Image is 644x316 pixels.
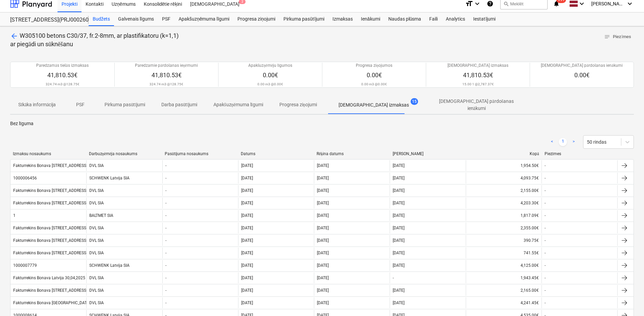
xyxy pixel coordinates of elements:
[463,71,493,79] span: 41,810.53€
[393,276,394,280] div: -
[165,238,166,243] div: -
[86,235,162,246] div: DVL SIA
[466,210,542,221] div: 1,817.09€
[241,176,253,180] div: [DATE]
[601,32,634,42] button: Piezīmes
[466,160,542,171] div: 1,954.50€
[18,101,56,108] p: Sīkāka informācija
[279,101,317,108] p: Progresa ziņojumi
[545,163,546,168] div: -
[339,102,409,109] p: [DEMOGRAPHIC_DATA] izmaksas
[13,201,93,205] div: Fakturrekins Bonava [STREET_ADDRESS]pdf
[86,260,162,271] div: SCHWENK Latvija SIA
[165,263,166,268] div: -
[393,163,405,168] div: [DATE]
[10,17,80,24] div: [STREET_ADDRESS](PRJ0002600) 2601946
[13,163,93,168] div: Fakturrekins Bonava [STREET_ADDRESS]pdf
[89,12,114,26] div: Budžets
[47,71,77,79] span: 41,810.53€
[165,300,166,305] div: -
[165,151,235,156] div: Pasūtījuma nosaukums
[13,213,16,218] div: 1
[149,82,183,86] p: 324.74 m3 @ 128.75€
[72,101,88,108] p: PSF
[158,12,175,26] a: PSF
[13,300,155,305] div: Fakturrekins Bonava [GEOGRAPHIC_DATA] 09,05,2025 [STREET_ADDRESS]pdf
[462,82,494,86] p: 15.00 1 @ 2,787.37€
[384,12,425,26] a: Naudas plūsma
[165,226,166,230] div: -
[263,71,278,79] span: 0.00€
[393,226,405,230] div: [DATE]
[175,12,233,26] a: Apakšuzņēmuma līgumi
[241,263,253,268] div: [DATE]
[574,71,590,79] span: 0.00€
[13,288,93,293] div: Fakturrekins Bonava [STREET_ADDRESS]pdf
[610,284,644,316] iframe: Chat Widget
[469,12,500,26] a: Iestatījumi
[241,188,253,193] div: [DATE]
[604,34,610,40] span: notes
[466,235,542,246] div: 390.75€
[559,138,567,146] a: Page 1 is your current page
[545,176,546,180] div: -
[279,12,328,26] a: Pirkuma pasūtījumi
[393,251,405,255] div: [DATE]
[46,82,79,86] p: 324.74 m3 @ 128.75€
[213,101,263,108] p: Apakšuzņēmuma līgumi
[356,63,392,68] p: Progresa ziņojumos
[411,98,418,105] span: 15
[241,226,253,230] div: [DATE]
[468,151,539,156] div: Kopā
[317,163,329,168] div: [DATE]
[545,263,546,268] div: -
[357,12,384,26] div: Ienākumi
[13,238,93,243] div: Fakturrekins Bonava [STREET_ADDRESS]pdf
[466,198,542,208] div: 4,203.30€
[545,251,546,255] div: -
[241,163,253,168] div: [DATE]
[545,288,546,293] div: -
[86,173,162,183] div: SCHWENK Latvija SIA
[393,213,405,218] div: [DATE]
[13,151,84,156] div: Izmaksu nosaukums
[257,82,283,86] p: 0.00 m3 @ 0.00€
[86,210,162,221] div: BALTMET SIA
[165,213,166,218] div: -
[328,12,357,26] a: Izmaksas
[317,151,387,156] div: Rēķina datums
[165,251,166,255] div: -
[591,1,625,6] span: [PERSON_NAME]
[86,297,162,308] div: DVL SIA
[447,63,508,68] p: [DEMOGRAPHIC_DATA] izmaksas
[317,176,329,180] div: [DATE]
[86,248,162,258] div: DVL SIA
[545,226,546,230] div: -
[233,12,279,26] a: Progresa ziņojumi
[466,272,542,283] div: 1,943.45€
[165,201,166,205] div: -
[165,176,166,180] div: -
[114,12,158,26] a: Galvenais līgums
[317,251,329,255] div: [DATE]
[317,288,329,293] div: [DATE]
[317,263,329,268] div: [DATE]
[570,138,578,146] a: Next page
[393,263,405,268] div: [DATE]
[241,288,253,293] div: [DATE]
[13,276,128,280] div: Fakturrekins Bonava Latvija 30,04,2025 [STREET_ADDRESS]pdf
[13,251,93,255] div: Fakturrekins Bonava [STREET_ADDRESS]pdf
[86,285,162,296] div: DVL SIA
[361,82,387,86] p: 0.00 m3 @ 0.00€
[541,63,622,68] p: [DEMOGRAPHIC_DATA] pārdošanas ienākumi
[393,288,405,293] div: [DATE]
[89,151,160,156] div: Darbuzņēmēja nosaukums
[135,63,198,68] p: Paredzamie pārdošanas ieņēmumi
[545,276,546,280] div: -
[86,272,162,283] div: DVL SIA
[425,12,442,26] a: Faili
[241,300,253,305] div: [DATE]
